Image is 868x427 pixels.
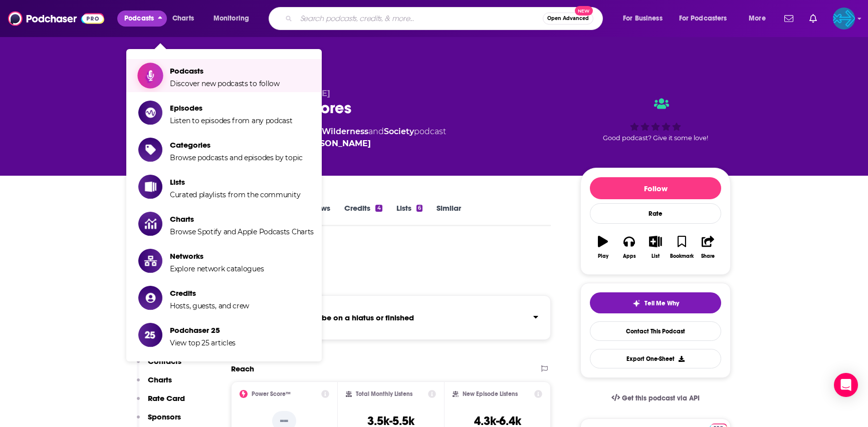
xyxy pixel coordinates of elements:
[679,12,727,26] span: For Podcasters
[148,375,172,384] p: Charts
[644,299,679,307] span: Tell Me Why
[833,8,855,30] button: Show profile menu
[170,103,293,113] span: Episodes
[170,338,236,347] span: View top 25 articles
[137,393,185,412] button: Rate Card
[117,11,167,27] button: close menu
[8,9,104,28] img: Podchaser - Follow, Share and Rate Podcasts
[575,6,593,16] span: New
[632,299,640,307] img: tell me why sparkle
[278,7,612,30] div: Search podcasts, credits, & more...
[137,375,172,393] button: Charts
[296,11,543,27] input: Search podcasts, credits, & more...
[356,390,412,397] h2: Total Monthly Listens
[547,16,589,21] span: Open Advanced
[590,349,721,368] button: Export One-Sheet
[616,11,675,27] button: open menu
[416,205,422,212] div: 6
[384,127,414,136] a: Society
[170,190,300,199] span: Curated playlists from the community
[590,177,721,199] button: Follow
[170,116,293,125] span: Listen to episodes from any podcast
[170,264,264,273] span: Explore network catalogues
[124,12,154,26] span: Podcasts
[344,203,382,226] a: Credits4
[543,13,593,25] button: Open AdvancedNew
[170,79,280,88] span: Discover new podcasts to follow
[623,253,636,259] div: Apps
[231,364,254,373] h2: Reach
[642,229,669,265] button: List
[170,153,303,162] span: Browse podcasts and episodes by topic
[166,11,200,27] a: Charts
[673,11,742,27] button: open menu
[463,390,518,397] h2: New Episode Listens
[148,393,185,403] p: Rate Card
[669,229,695,265] button: Bookmark
[170,177,300,187] span: Lists
[590,203,721,224] div: Rate
[148,412,181,421] p: Sponsors
[396,203,422,226] a: Lists6
[437,203,461,226] a: Similar
[603,386,708,410] a: Get this podcast via API
[231,295,551,340] section: Click to expand status details
[598,253,608,259] div: Play
[742,11,778,27] button: open menu
[170,251,264,261] span: Networks
[623,12,663,26] span: For Business
[833,8,855,30] span: Logged in as backbonemedia
[170,227,314,236] span: Browse Spotify and Apple Podcasts Charts
[780,10,797,27] a: Show notifications dropdown
[622,394,700,402] span: Get this podcast via API
[701,253,715,259] div: Share
[170,66,280,76] span: Podcasts
[368,127,384,136] span: and
[206,11,262,27] button: open menu
[834,373,858,397] div: Open Intercom Messenger
[590,229,616,265] button: Play
[170,140,303,150] span: Categories
[805,10,821,27] a: Show notifications dropdown
[375,205,382,212] div: 4
[833,8,855,30] img: User Profile
[670,253,694,259] div: Bookmark
[170,325,236,335] span: Podchaser 25
[170,214,314,224] span: Charts
[137,356,181,375] button: Contacts
[695,229,721,265] button: Share
[172,12,194,26] span: Charts
[580,89,731,151] div: Good podcast? Give it some love!
[170,301,249,310] span: Hosts, guests, and crew
[652,253,660,259] div: List
[749,12,766,26] span: More
[616,229,642,265] button: Apps
[252,390,291,397] h2: Power Score™
[590,321,721,341] a: Contact This Podcast
[213,12,249,26] span: Monitoring
[603,134,708,142] span: Good podcast? Give it some love!
[590,292,721,313] button: tell me why sparkleTell Me Why
[170,288,249,298] span: Credits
